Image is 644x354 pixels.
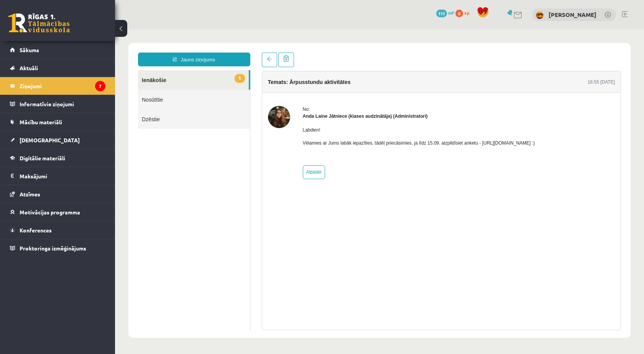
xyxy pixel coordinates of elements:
a: Nosūtītie [23,60,135,80]
p: Vēlamies ar Jums labāk iepazīties, tādēļ priecāsimies, ja līdz 15.09. aizpildīsiet anketu - [URL]... [188,110,420,117]
a: Sākums [10,41,105,59]
a: Atzīmes [10,185,105,203]
a: 111 mP [436,10,454,16]
span: 6 [120,44,130,53]
div: 16:55 [DATE] [473,49,500,56]
a: Digitālie materiāli [10,149,105,167]
a: [DEMOGRAPHIC_DATA] [10,131,105,149]
span: 111 [436,10,447,17]
a: Atbildēt [188,136,210,150]
p: Labdien! [188,97,420,104]
i: 7 [95,81,105,91]
img: Anda Laine Jātniece (klases audzinātāja) [153,76,175,99]
a: [PERSON_NAME] [549,11,596,18]
a: Rīgas 1. Tālmācības vidusskola [8,13,70,33]
a: 6Ienākošie [23,41,134,60]
div: No: [188,76,420,83]
a: Proktoringa izmēģinājums [10,239,105,257]
a: Mācību materiāli [10,113,105,131]
img: Niks Kaļķis [536,12,544,19]
span: mP [448,10,454,16]
span: Digitālie materiāli [20,155,65,161]
h4: Temats: Ārpusstundu aktivitātes [153,49,236,56]
legend: Ziņojumi [20,77,105,95]
a: Jauns ziņojums [23,23,135,37]
a: Motivācijas programma [10,203,105,221]
span: [DEMOGRAPHIC_DATA] [20,137,80,143]
span: xp [464,10,469,16]
a: Dzēstie [23,80,135,99]
span: Aktuāli [20,64,38,71]
span: Motivācijas programma [20,209,80,216]
legend: Maksājumi [20,167,105,185]
span: Atzīmes [20,191,40,198]
a: Konferences [10,221,105,239]
a: Aktuāli [10,59,105,77]
a: Ziņojumi7 [10,77,105,95]
legend: Informatīvie ziņojumi [20,95,105,113]
a: Maksājumi [10,167,105,185]
strong: Anda Laine Jātniece (klases audzinātāja) (Administratori) [188,84,313,89]
span: Sākums [20,46,39,53]
span: Konferences [20,227,52,234]
span: Mācību materiāli [20,119,62,125]
a: Informatīvie ziņojumi [10,95,105,113]
span: Proktoringa izmēģinājums [20,245,86,252]
a: 0 xp [455,10,473,16]
span: 0 [455,10,463,17]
